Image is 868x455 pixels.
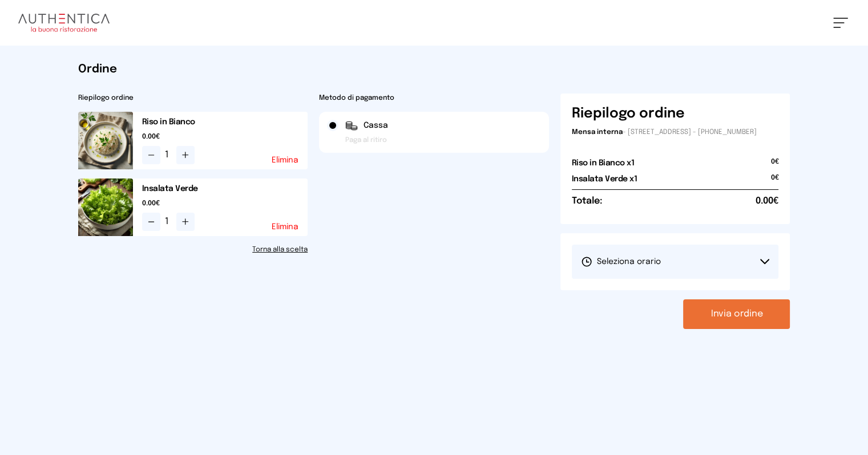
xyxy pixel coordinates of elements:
[683,299,790,329] button: Invia ordine
[272,223,298,231] button: Elimina
[78,245,308,254] a: Torna alla scelta
[770,157,778,173] span: 0€
[364,120,388,131] span: Cassa
[142,183,308,194] h2: Insalata Verde
[572,245,779,279] button: Seleziona orario
[78,178,133,236] img: media
[755,194,778,208] span: 0.00€
[78,62,790,78] h1: Ordine
[770,173,778,189] span: 0€
[272,156,298,164] button: Elimina
[581,256,661,267] span: Seleziona orario
[78,94,308,103] h2: Riepilogo ordine
[572,157,635,169] h2: Riso in Bianco x1
[142,199,308,208] span: 0.00€
[142,132,308,141] span: 0.00€
[572,128,779,137] p: - [STREET_ADDRESS] - [PHONE_NUMBER]
[165,215,172,229] span: 1
[572,194,602,208] h6: Totale:
[345,136,387,145] span: Paga al ritiro
[319,94,549,103] h2: Metodo di pagamento
[142,116,308,128] h2: Riso in Bianco
[18,14,110,32] img: logo.8f33a47.png
[78,112,133,169] img: media
[165,148,172,162] span: 1
[572,173,637,185] h2: Insalata Verde x1
[572,129,623,136] span: Mensa interna
[572,105,685,123] h6: Riepilogo ordine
